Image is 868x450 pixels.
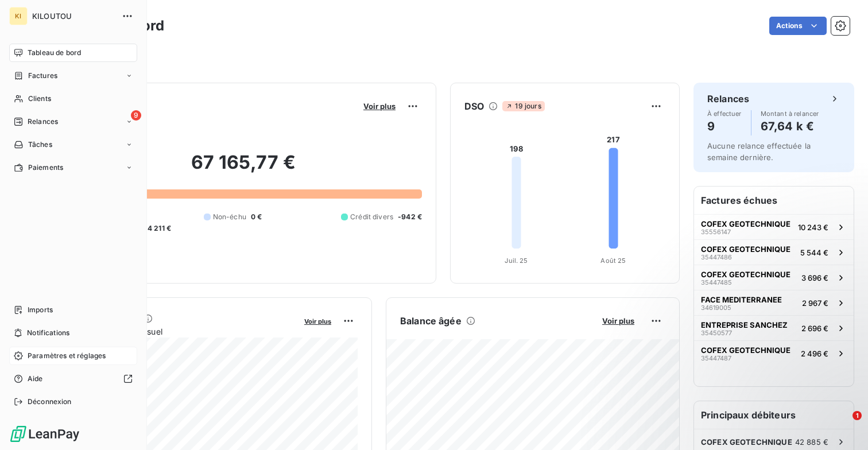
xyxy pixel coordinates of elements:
span: 35556147 [701,228,731,235]
iframe: Intercom live chat [829,411,857,439]
span: Voir plus [602,316,634,325]
tspan: Juil. 25 [505,257,528,265]
span: 2 696 € [801,324,828,333]
span: 10 243 € [798,223,828,232]
button: ENTREPRISE SANCHEZ354505772 696 € [694,315,854,340]
span: 35450577 [701,329,732,336]
span: 3 696 € [801,273,828,282]
span: COFEX GEOTECHNIQUE [701,219,790,228]
span: Aide [28,374,43,384]
div: KI [9,7,28,25]
span: FACE MEDITERRANEE [701,295,782,304]
a: Tableau de bord [9,44,137,62]
a: Tâches [9,135,137,154]
span: 35447486 [701,254,732,261]
a: Clients [9,90,137,108]
tspan: Août 25 [600,257,626,265]
span: Voir plus [304,317,331,325]
span: 34619005 [701,304,731,311]
h6: Relances [707,92,749,106]
span: COFEX GEOTECHNIQUE [701,437,792,447]
button: Voir plus [599,316,638,326]
span: 19 jours [502,101,544,111]
span: 0 € [251,212,262,222]
button: COFEX GEOTECHNIQUE354474865 544 € [694,239,854,265]
span: Imports [28,305,53,315]
img: Logo LeanPay [9,425,80,443]
span: Crédit divers [350,212,393,222]
span: -942 € [398,212,422,222]
span: Tâches [28,139,52,150]
span: Montant à relancer [761,110,819,117]
button: Voir plus [360,101,399,111]
span: KILOUTOU [32,11,115,21]
h6: Balance âgée [400,314,462,328]
a: Factures [9,67,137,85]
span: Clients [28,94,51,104]
span: Paramètres et réglages [28,351,106,361]
span: 9 [131,110,141,121]
span: 35447485 [701,279,732,286]
h6: Factures échues [694,187,854,214]
button: Actions [769,17,827,35]
span: -4 211 € [144,223,171,234]
span: COFEX GEOTECHNIQUE [701,245,790,254]
h4: 9 [707,117,742,135]
span: Factures [28,71,57,81]
a: 9Relances [9,113,137,131]
span: 5 544 € [800,248,828,257]
h2: 67 165,77 € [65,151,422,185]
a: Aide [9,370,137,388]
h4: 67,64 k € [761,117,819,135]
span: Non-échu [213,212,246,222]
button: COFEX GEOTECHNIQUE354474853 696 € [694,265,854,290]
a: Paramètres et réglages [9,347,137,365]
span: Déconnexion [28,397,72,407]
span: Notifications [27,328,69,338]
span: ENTREPRISE SANCHEZ [701,320,788,329]
span: Tableau de bord [28,48,81,58]
span: 2 967 € [802,298,828,308]
a: Imports [9,301,137,319]
span: Chiffre d'affaires mensuel [65,325,296,338]
span: Voir plus [363,102,396,111]
button: COFEX GEOTECHNIQUE3555614710 243 € [694,214,854,239]
span: COFEX GEOTECHNIQUE [701,270,790,279]
button: FACE MEDITERRANEE346190052 967 € [694,290,854,315]
button: Voir plus [301,316,335,326]
span: Aucune relance effectuée la semaine dernière. [707,141,811,162]
h6: DSO [464,99,484,113]
a: Paiements [9,158,137,177]
span: 1 [852,411,862,420]
iframe: Intercom notifications message [638,339,868,419]
span: Relances [28,117,58,127]
span: 42 885 € [795,437,828,447]
span: À effectuer [707,110,742,117]
span: Paiements [28,162,63,173]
